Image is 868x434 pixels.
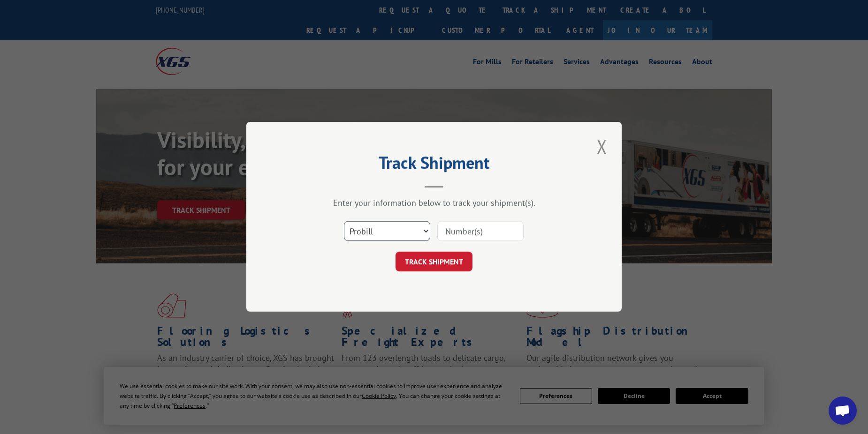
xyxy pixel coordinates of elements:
[396,252,472,272] button: TRACK SHIPMENT
[293,198,575,209] div: Enter your information below to track your shipment(s).
[829,397,857,425] a: Open chat
[594,134,610,159] button: Close modal
[293,156,575,174] h2: Track Shipment
[437,222,524,241] input: Number(s)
